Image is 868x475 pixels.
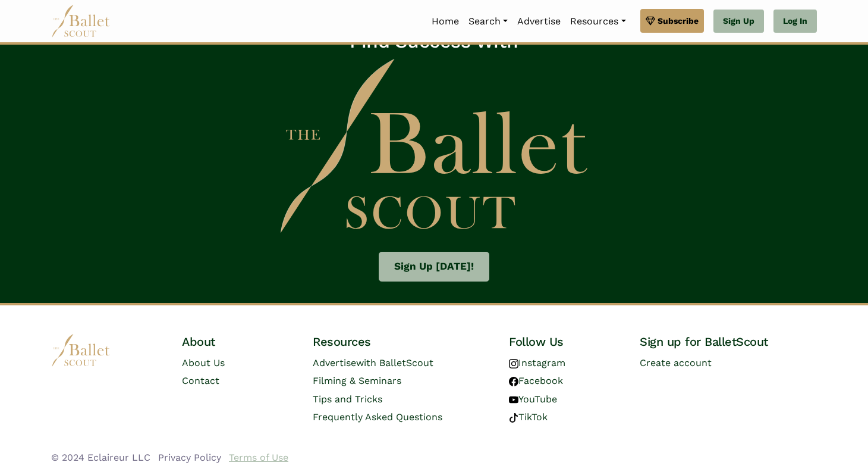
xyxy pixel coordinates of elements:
[509,357,565,368] a: Instagram
[427,9,464,34] a: Home
[565,9,630,34] a: Resources
[313,375,401,386] a: Filming & Seminars
[640,9,704,33] a: Subscribe
[509,395,518,405] img: youtube logo
[51,450,150,465] li: © 2024 Eclaireur LLC
[182,334,294,349] h4: About
[313,334,490,349] h4: Resources
[640,357,712,368] a: Create account
[773,10,817,33] a: Log In
[313,393,382,405] a: Tips and Tricks
[509,393,557,405] a: YouTube
[509,359,518,368] img: instagram logo
[158,452,221,463] a: Privacy Policy
[464,9,512,34] a: Search
[509,375,563,386] a: Facebook
[51,334,111,367] img: logo
[182,375,219,386] a: Contact
[229,452,288,463] a: Terms of Use
[509,411,548,423] a: TikTok
[356,357,433,368] span: with BalletScout
[658,14,699,27] span: Subscribe
[509,413,518,423] img: tiktok logo
[313,411,442,423] a: Frequently Asked Questions
[509,377,518,386] img: facebook logo
[646,14,655,27] img: gem.svg
[281,59,587,233] img: The Ballet Scout
[313,357,433,368] a: Advertisewith BalletScout
[182,357,225,368] a: About Us
[379,252,489,282] a: Sign Up [DATE]!
[509,334,621,349] h4: Follow Us
[512,9,565,34] a: Advertise
[640,334,817,349] h4: Sign up for BalletScout
[713,10,764,33] a: Sign Up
